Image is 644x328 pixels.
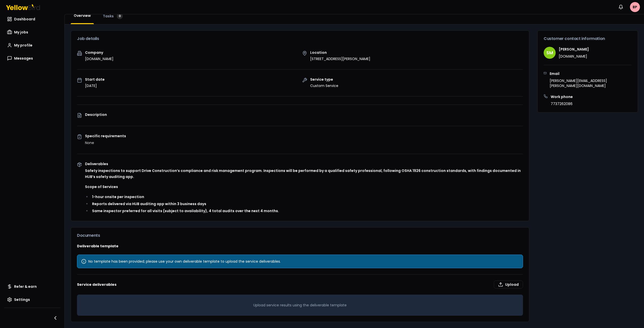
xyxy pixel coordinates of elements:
strong: 1-hour onsite per inspection [92,194,144,199]
p: [STREET_ADDRESS][PERSON_NAME] [310,56,370,61]
a: Messages [4,53,60,63]
p: 7737262086 [551,101,573,106]
h3: Deliverable template [77,244,523,249]
p: Service type [310,78,338,81]
p: Description [85,113,523,116]
p: [DOMAIN_NAME] [85,56,113,61]
h3: Customer contact information [544,37,632,41]
p: Start date [85,78,105,81]
strong: Safety inspections to support Drive Construction’s compliance and risk management program. Inspec... [85,168,521,179]
label: Upload [494,280,523,289]
h3: Email [550,71,632,76]
span: Refer & earn [14,284,37,289]
p: [DATE] [85,83,105,88]
a: My profile [4,40,60,50]
span: Dashboard [14,17,35,22]
div: 0 [117,13,123,19]
span: Messages [14,56,33,61]
h4: [PERSON_NAME] [559,47,589,52]
span: Tasks [103,14,114,19]
strong: Reports delivered via HUB auditing app within 3 business days [92,201,206,206]
a: Refer & earn [4,282,60,292]
p: [PERSON_NAME][EMAIL_ADDRESS][PERSON_NAME][DOMAIN_NAME] [550,78,632,88]
span: Settings [14,297,30,302]
p: None [85,140,523,146]
h3: Service deliverables [77,280,523,289]
p: Company [85,51,113,54]
p: [DOMAIN_NAME] [559,54,589,59]
a: Dashboard [4,14,60,24]
div: No template has been provided; please use your own deliverable template to upload the service del... [81,259,519,264]
span: SM [544,47,556,59]
p: Custom Service [310,83,338,88]
a: Overview [71,13,94,18]
p: Deliverables [85,162,523,166]
span: My jobs [14,30,28,35]
h3: Documents [77,233,523,238]
span: BP [630,2,640,12]
h3: Work phone [551,94,573,99]
strong: Scope of Services [85,184,118,189]
span: My profile [14,43,32,48]
span: Overview [74,13,91,18]
p: Location [310,51,370,54]
a: My jobs [4,27,60,37]
strong: Same inspector preferred for all visits (subject to availability), 4 total audits over the next 4... [92,208,279,213]
h3: Job details [77,37,523,41]
a: Settings [4,295,60,305]
p: Specific requirements [85,134,523,138]
div: Upload service results using the deliverable template [77,295,523,316]
a: Tasks0 [100,13,126,19]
